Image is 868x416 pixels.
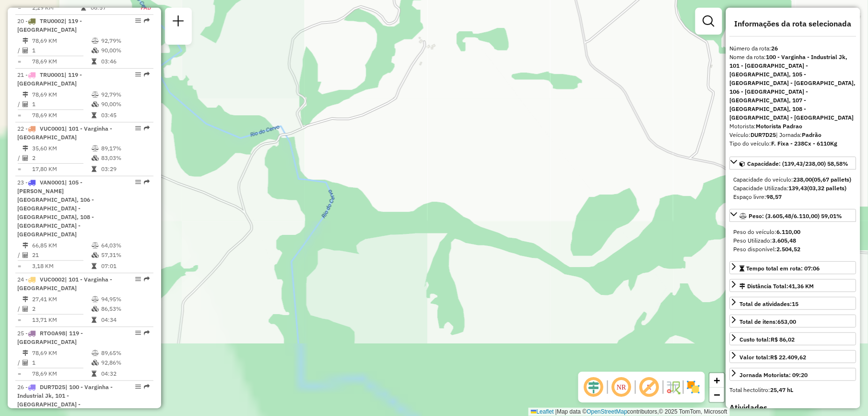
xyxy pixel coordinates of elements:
[135,125,141,131] em: Opções
[32,90,91,99] td: 78,69 KM
[32,369,91,379] td: 78,69 KM
[17,99,22,109] td: /
[92,243,99,248] i: % de utilização do peso
[32,261,91,271] td: 3,18 KM
[32,153,91,163] td: 2
[32,164,91,174] td: 17,80 KM
[730,350,856,363] a: Valor total:R$ 22.409,62
[771,386,794,393] strong: 25,47 hL
[17,369,22,379] td: =
[23,38,28,44] i: Distância Total
[17,125,112,141] span: | 101 - Varginha - [GEOGRAPHIC_DATA]
[730,279,856,292] a: Distância Total:41,36 KM
[101,294,149,304] td: 94,95%
[730,157,856,170] a: Capacidade: (139,43/238,00) 58,58%
[730,261,856,274] a: Tempo total em rota: 07:06
[23,306,28,312] i: Total de Atividades
[32,348,91,358] td: 78,69 KM
[101,241,149,250] td: 64,03%
[531,408,554,415] a: Leaflet
[748,160,849,167] span: Capacidade: (139,43/238,00) 58,58%
[734,193,853,201] div: Espaço livre:
[101,110,149,120] td: 03:45
[710,388,724,402] a: Zoom out
[135,179,141,185] em: Opções
[23,243,28,248] i: Distância Total
[17,17,82,33] span: 20 -
[32,241,91,250] td: 66,85 KM
[40,71,64,78] span: TRU0001
[101,261,149,271] td: 07:01
[730,315,856,328] a: Total de itens:653,00
[528,408,730,416] div: Map data © contributors,© 2025 TomTom, Microsoft
[101,36,149,46] td: 92,79%
[23,350,28,356] i: Distância Total
[17,71,82,87] span: 21 -
[92,155,99,161] i: % de utilização da cubagem
[730,332,856,345] a: Custo total:R$ 86,02
[92,48,99,53] i: % de utilização da cubagem
[81,5,86,11] i: Tempo total em rota
[17,330,83,345] span: 25 -
[32,358,91,367] td: 1
[32,110,91,120] td: 78,69 KM
[666,379,681,395] img: Fluxo de ruas
[17,276,112,292] span: | 101 - Varginha - [GEOGRAPHIC_DATA]
[92,166,96,172] i: Tempo total em rota
[747,265,820,272] span: Tempo total em rota: 07:06
[730,53,856,122] div: Nome da rota:
[730,224,856,257] div: Peso: (3.605,48/6.110,00) 59,01%
[32,294,91,304] td: 27,41 KM
[101,46,149,55] td: 90,00%
[740,353,807,362] div: Valor total:
[40,125,65,132] span: VUC0001
[730,44,856,53] div: Número da rota:
[555,408,557,415] span: |
[789,282,814,290] span: 41,36 KM
[92,101,99,107] i: % de utilização da cubagem
[23,101,28,107] i: Total de Atividades
[135,276,141,282] em: Opções
[772,45,778,52] strong: 26
[32,144,91,153] td: 35,60 KM
[23,252,28,258] i: Total de Atividades
[92,350,99,356] i: % de utilização do peso
[714,374,720,386] span: +
[734,236,853,245] div: Peso Utilizado:
[135,72,141,77] em: Opções
[23,296,28,302] i: Distância Total
[144,18,150,24] em: Rota exportada
[135,330,141,336] em: Opções
[135,18,141,24] em: Opções
[751,131,776,138] strong: DUR7D25
[32,46,91,55] td: 1
[802,131,822,138] strong: Padrão
[772,140,838,147] strong: F. Fixa - 238Cx - 6110Kg
[777,228,801,235] strong: 6.110,00
[17,315,22,325] td: =
[101,369,149,379] td: 04:32
[714,389,720,401] span: −
[144,384,150,390] em: Rota exportada
[169,12,188,33] a: Nova sessão e pesquisa
[17,125,112,141] span: 22 -
[32,315,91,325] td: 13,71 KM
[101,164,149,174] td: 03:29
[767,193,782,200] strong: 98,57
[792,300,799,307] strong: 15
[92,317,96,323] i: Tempo total em rota
[756,122,803,130] strong: Motorista Padrao
[101,90,149,99] td: 92,79%
[740,371,808,379] div: Jornada Motorista: 09:20
[730,403,856,412] h4: Atividades
[794,176,812,183] strong: 238,00
[17,57,22,66] td: =
[17,330,83,345] span: | 119 - [GEOGRAPHIC_DATA]
[101,99,149,109] td: 90,00%
[730,19,856,28] h4: Informações da rota selecionada
[740,282,814,291] div: Distância Total:
[90,3,130,12] td: 06:57
[23,155,28,161] i: Total de Atividades
[32,304,91,314] td: 2
[730,209,856,222] a: Peso: (3.605,48/6.110,00) 59,01%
